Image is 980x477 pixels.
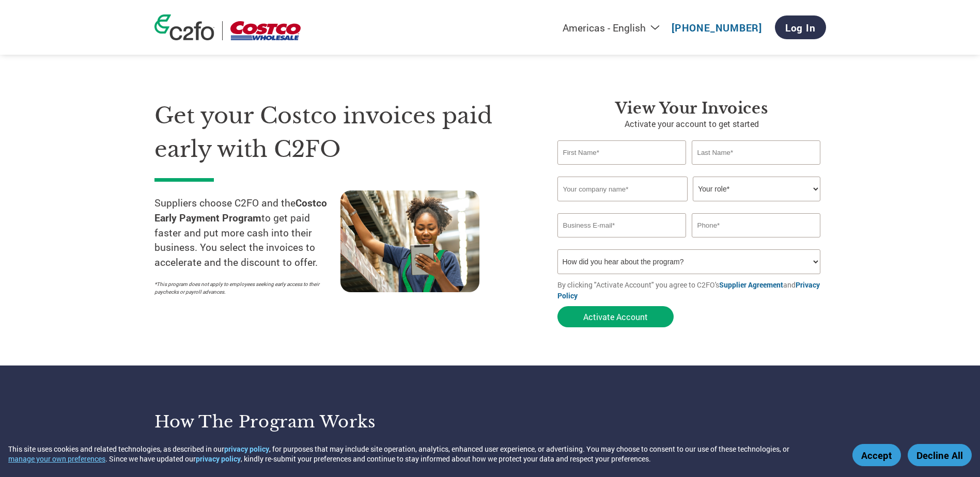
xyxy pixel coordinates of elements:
p: Activate your account to get started [557,118,826,130]
img: supply chain worker [340,190,479,292]
div: This site uses cookies and related technologies, as described in our , for purposes that may incl... [8,444,837,464]
a: Supplier Agreement [719,280,783,290]
img: Costco [230,21,301,40]
a: Privacy Policy [557,280,820,300]
a: privacy policy [196,454,241,464]
p: *This program does not apply to employees seeking early access to their paychecks or payroll adva... [154,280,330,296]
button: manage your own preferences [8,454,105,464]
button: Decline All [908,444,972,466]
button: Accept [852,444,901,466]
div: Invalid first name or first name is too long [557,166,687,172]
h3: View Your Invoices [557,99,826,118]
input: Last Name* [692,140,821,165]
input: Your company name* [557,177,688,201]
input: Phone* [692,213,821,237]
strong: Costco Early Payment Program [154,196,327,224]
input: Invalid Email format [557,213,687,237]
div: Inavlid Phone Number [692,239,821,245]
select: Title/Role [693,177,820,201]
a: privacy policy [224,444,269,454]
div: Invalid company name or company name is too long [557,202,821,209]
div: Inavlid Email Address [557,239,687,245]
p: Suppliers choose C2FO and the to get paid faster and put more cash into their business. You selec... [154,196,340,270]
input: First Name* [557,140,687,165]
h1: Get your Costco invoices paid early with C2FO [154,99,526,166]
a: Log In [775,15,826,39]
img: c2fo logo [154,14,214,40]
a: [PHONE_NUMBER] [672,21,762,34]
div: Invalid last name or last name is too long [692,166,821,172]
h3: How the program works [154,411,477,432]
p: By clicking "Activate Account" you agree to C2FO's and [557,279,826,301]
button: Activate Account [557,306,674,327]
